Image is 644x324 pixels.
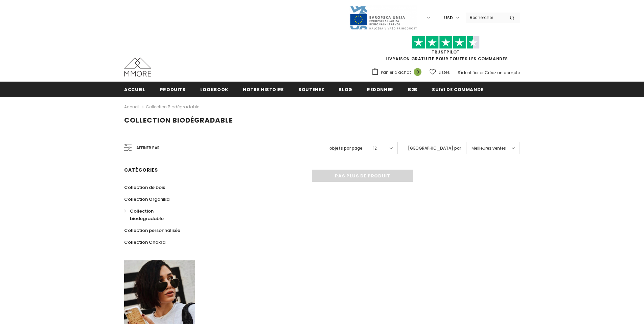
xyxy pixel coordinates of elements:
a: Javni Razpis [349,15,417,20]
a: Collection biodégradable [146,104,199,110]
span: Collection Organika [124,196,169,202]
a: Listes [430,66,450,78]
a: Collection personnalisée [124,224,180,236]
span: Collection biodégradable [130,208,164,222]
a: Accueil [124,103,139,111]
span: Affiner par [136,144,160,152]
a: Collection biodégradable [124,205,188,224]
span: Notre histoire [243,86,284,93]
span: Listes [439,69,450,76]
a: Créez un compte [485,70,520,75]
a: Blog [339,82,352,97]
span: LIVRAISON GRATUITE POUR TOUTES LES COMMANDES [371,39,520,62]
a: Redonner [367,82,393,97]
span: B2B [408,86,417,93]
img: Faites confiance aux étoiles pilotes [412,36,480,49]
a: S'identifier [458,70,479,75]
a: B2B [408,82,417,97]
span: 12 [373,145,377,152]
a: Suivi de commande [432,82,483,97]
a: Collection de bois [124,181,165,193]
span: Produits [160,86,186,93]
span: Collection de bois [124,184,165,191]
span: Lookbook [200,86,228,93]
img: Cas MMORE [124,58,151,77]
span: Meilleures ventes [471,145,506,152]
span: Redonner [367,86,393,93]
input: Search Site [466,13,505,22]
span: or [480,70,484,75]
a: Collection Chakra [124,236,165,248]
a: soutenez [298,82,324,97]
label: [GEOGRAPHIC_DATA] par [408,145,461,152]
span: 0 [414,68,421,76]
a: Notre histoire [243,82,284,97]
span: USD [444,15,453,21]
span: Collection Chakra [124,239,165,245]
span: Catégories [124,167,158,173]
a: Accueil [124,82,145,97]
a: Collection Organika [124,193,169,205]
span: Panier d'achat [381,69,411,76]
span: Accueil [124,86,145,93]
a: TrustPilot [432,49,460,55]
span: Blog [339,86,352,93]
span: Collection personnalisée [124,227,180,234]
span: Collection biodégradable [124,115,233,125]
a: Lookbook [200,82,228,97]
span: Suivi de commande [432,86,483,93]
img: Javni Razpis [349,5,417,30]
label: objets par page [329,145,363,152]
a: Panier d'achat 0 [371,67,425,78]
span: soutenez [298,86,324,93]
a: Produits [160,82,186,97]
